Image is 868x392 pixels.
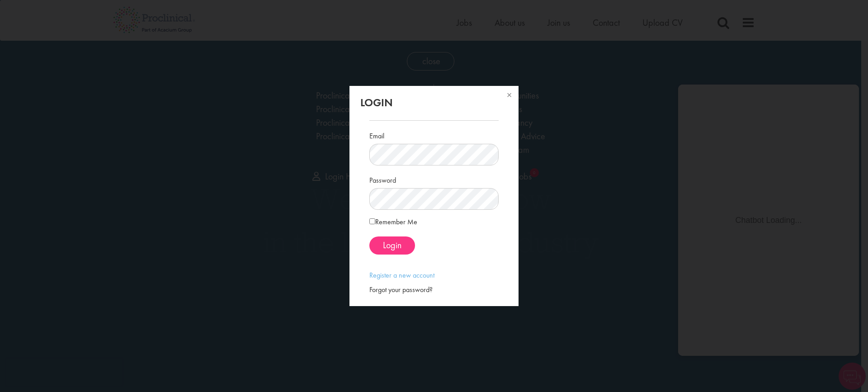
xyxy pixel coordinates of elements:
div: Forgot your password? [369,285,498,295]
h2: Login [360,97,507,109]
a: Register a new account [369,270,434,280]
span: Login [383,239,401,251]
button: Login [369,236,415,255]
label: Remember Me [369,217,417,227]
div: Chatbot Loading... [57,131,123,141]
label: Email [369,128,384,142]
input: Remember Me [369,218,375,224]
label: Password [369,172,396,186]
